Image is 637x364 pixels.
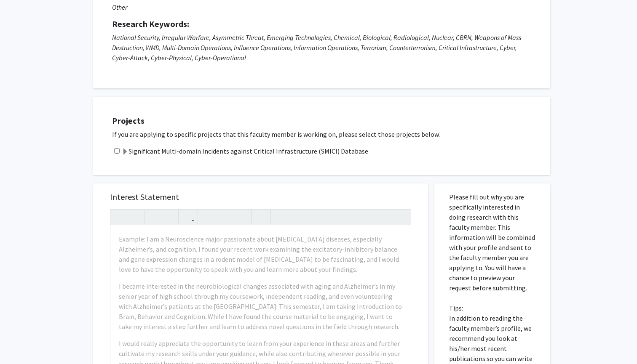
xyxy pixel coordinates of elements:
[119,281,402,332] p: I became interested in the neurobiological changes associated with aging and Alzheimer’s in my se...
[127,210,142,224] button: Emphasis (Ctrl + I)
[200,210,215,224] button: Unordered list
[6,326,36,358] iframe: Chat
[234,210,249,224] button: Remove format
[112,33,521,62] i: National Security, Irregular Warfare, Asymmetric Threat, Emerging Technologies, Chemical, Biologi...
[215,210,230,224] button: Ordered list
[161,210,176,224] button: Subscript
[394,210,409,224] button: Fullscreen
[147,210,161,224] button: Superscript
[112,3,127,11] i: Other
[254,210,268,224] button: Insert horizontal rule
[119,234,402,274] p: Example: I am a Neuroscience major passionate about [MEDICAL_DATA] diseases, especially Alzheimer...
[181,210,195,224] button: Link
[112,115,145,126] strong: Projects
[112,19,189,29] strong: Research Keywords:
[112,129,542,139] p: If you are applying to specific projects that this faculty member is working on, please select th...
[122,146,368,156] label: Significant Multi-domain Incidents against Critical Infrastructure (SMICI) Database
[112,210,127,224] button: Strong (Ctrl + B)
[110,192,411,202] h5: Interest Statement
